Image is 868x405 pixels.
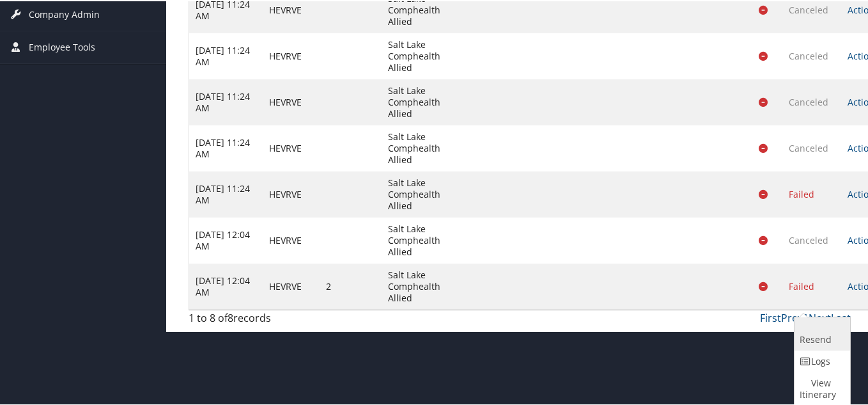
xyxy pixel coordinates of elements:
span: Canceled [789,49,828,61]
span: Canceled [789,3,828,15]
span: Canceled [789,141,828,153]
td: [DATE] 11:24 AM [189,170,263,216]
td: Salt Lake Comphealth Allied [382,170,447,216]
td: [DATE] 11:24 AM [189,32,263,78]
td: Salt Lake Comphealth Allied [382,32,447,78]
td: Salt Lake Comphealth Allied [382,124,447,170]
td: 2 [320,262,382,308]
td: Salt Lake Comphealth Allied [382,262,447,308]
td: [DATE] 12:04 AM [189,262,263,308]
td: Salt Lake Comphealth Allied [382,78,447,124]
span: Canceled [789,95,828,107]
span: Canceled [789,233,828,245]
a: Last [831,310,851,324]
a: Resend [794,316,847,349]
span: 8 [228,310,233,324]
a: Prev [781,310,803,324]
span: Employee Tools [29,30,95,62]
span: Failed [789,279,814,291]
div: 1 to 8 of records [189,309,340,331]
td: Salt Lake Comphealth Allied [382,216,447,262]
td: [DATE] 12:04 AM [189,216,263,262]
td: HEVRVE [263,78,320,124]
a: Next [809,310,831,324]
td: [DATE] 11:24 AM [189,124,263,170]
td: HEVRVE [263,262,320,308]
span: Failed [789,187,814,199]
td: [DATE] 11:24 AM [189,78,263,124]
a: First [760,310,781,324]
a: View Itinerary [794,371,847,404]
td: HEVRVE [263,170,320,216]
td: HEVRVE [263,216,320,262]
td: HEVRVE [263,32,320,78]
td: HEVRVE [263,124,320,170]
a: Logs [794,349,847,371]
